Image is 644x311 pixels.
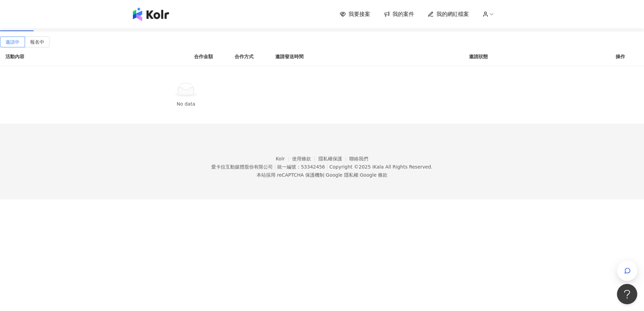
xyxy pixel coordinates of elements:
[360,172,387,178] a: Google 條款
[349,10,370,18] span: 我要接案
[229,47,270,66] th: 合作方式
[392,10,414,18] span: 我的案件
[318,156,350,161] a: 隱私權保護
[329,164,432,170] div: Copyright © 2025 All Rights Reserved.
[326,172,358,178] a: Google 隱私權
[257,171,387,179] span: 本站採用 reCAPTCHA 保護機制
[384,10,414,18] a: 我的案件
[436,10,469,18] span: 我的網紅檔案
[274,164,276,170] span: |
[292,156,318,161] a: 使用條款
[5,39,20,45] span: 邀請中
[610,47,644,66] th: 操作
[8,100,364,108] div: No data
[358,172,360,178] span: |
[428,10,469,18] a: 我的網紅檔案
[349,156,368,161] a: 聯絡我們
[324,172,326,178] span: |
[189,47,229,66] th: 合作金額
[30,39,44,45] span: 報名中
[372,164,384,170] a: iKala
[277,164,325,170] div: 統一編號：53342456
[276,156,292,161] a: Kolr
[270,47,463,66] th: 邀請發送時間
[211,164,273,170] div: 愛卡拉互動媒體股份有限公司
[326,164,328,170] span: |
[340,10,370,18] a: 我要接案
[133,7,169,21] img: logo
[617,284,637,304] iframe: Help Scout Beacon - Open
[463,47,610,66] th: 邀請狀態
